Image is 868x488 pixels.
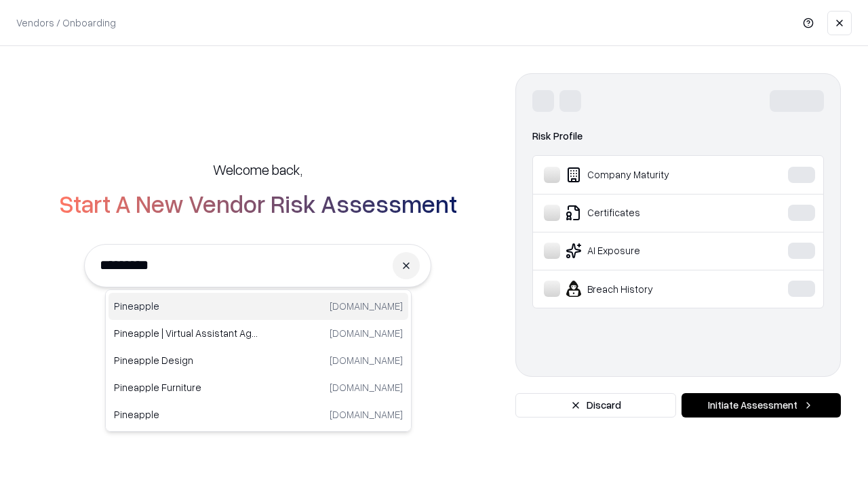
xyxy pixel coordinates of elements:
[114,353,258,367] p: Pineapple Design
[114,407,258,422] p: Pineapple
[515,393,676,418] button: Discard
[544,281,747,297] div: Breach History
[105,289,412,432] div: Suggestions
[330,380,403,394] p: [DOMAIN_NAME]
[114,299,258,313] p: Pineapple
[682,393,841,418] button: Initiate Assessment
[544,243,747,259] div: AI Exposure
[114,380,258,394] p: Pineapple Furniture
[330,407,403,422] p: [DOMAIN_NAME]
[16,16,116,30] p: Vendors / Onboarding
[114,326,258,340] p: Pineapple | Virtual Assistant Agency
[213,160,302,179] h5: Welcome back,
[330,299,403,313] p: [DOMAIN_NAME]
[532,128,824,144] div: Risk Profile
[330,326,403,340] p: [DOMAIN_NAME]
[544,167,747,183] div: Company Maturity
[330,353,403,367] p: [DOMAIN_NAME]
[59,190,457,217] h2: Start A New Vendor Risk Assessment
[544,205,747,221] div: Certificates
